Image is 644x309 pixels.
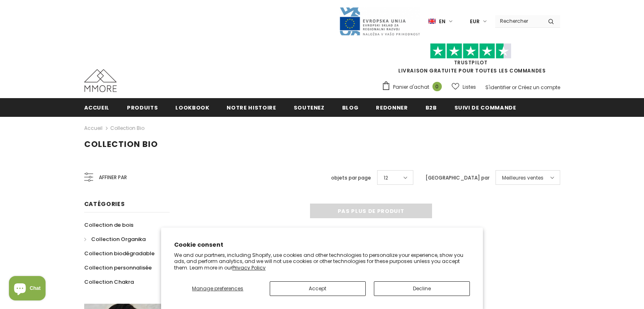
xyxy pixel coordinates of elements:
[428,18,436,25] img: i-lang-1.png
[127,104,158,112] span: Produits
[294,104,325,112] span: soutenez
[376,104,408,112] span: Redonner
[84,218,133,232] a: Collection de bois
[485,84,511,91] a: S'identifier
[384,174,388,182] span: 12
[127,98,158,116] a: Produits
[454,104,516,112] span: Suivi de commande
[339,18,420,24] a: Javni Razpis
[426,174,489,182] label: [GEOGRAPHIC_DATA] par
[518,84,560,91] a: Créez un compte
[174,252,470,271] p: We and our partners, including Shopify, use cookies and other technologies to personalize your ex...
[470,18,480,26] span: EUR
[270,281,366,296] button: Accept
[84,250,155,257] span: Collection biodégradable
[227,104,276,112] span: Notre histoire
[7,276,48,302] inbox-online-store-chat: Shopify online store chat
[439,18,445,26] span: en
[374,281,470,296] button: Decline
[430,43,511,59] img: Faites confiance aux étoiles pilotes
[84,261,152,275] a: Collection personnalisée
[99,173,127,182] span: Affiner par
[84,69,117,92] img: Cas MMORE
[339,7,420,36] img: Javni Razpis
[84,232,146,246] a: Collection Organika
[426,104,437,112] span: B2B
[110,125,144,131] a: Collection Bio
[452,80,476,94] a: Listes
[376,98,408,116] a: Redonner
[84,278,134,286] span: Collection Chakra
[454,98,516,116] a: Suivi de commande
[342,104,359,112] span: Blog
[331,174,371,182] label: objets par page
[426,98,437,116] a: B2B
[84,221,133,229] span: Collection de bois
[91,235,146,243] span: Collection Organika
[342,98,359,116] a: Blog
[393,83,429,91] span: Panier d'achat
[512,84,517,91] span: or
[432,82,442,91] span: 0
[174,281,262,296] button: Manage preferences
[463,83,476,91] span: Listes
[382,81,446,93] a: Panier d'achat 0
[84,123,103,133] a: Accueil
[84,264,152,272] span: Collection personnalisée
[84,200,125,208] span: Catégories
[192,285,243,292] span: Manage preferences
[382,47,560,74] span: LIVRAISON GRATUITE POUR TOUTES LES COMMANDES
[227,98,276,116] a: Notre histoire
[454,59,488,66] a: TrustPilot
[175,98,209,116] a: Lookbook
[174,241,470,249] h2: Cookie consent
[502,174,544,182] span: Meilleures ventes
[84,275,134,289] a: Collection Chakra
[84,138,158,150] span: Collection Bio
[84,98,110,116] a: Accueil
[232,264,266,271] a: Privacy Policy
[84,104,110,112] span: Accueil
[294,98,325,116] a: soutenez
[84,246,155,261] a: Collection biodégradable
[175,104,209,112] span: Lookbook
[495,15,542,27] input: Search Site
